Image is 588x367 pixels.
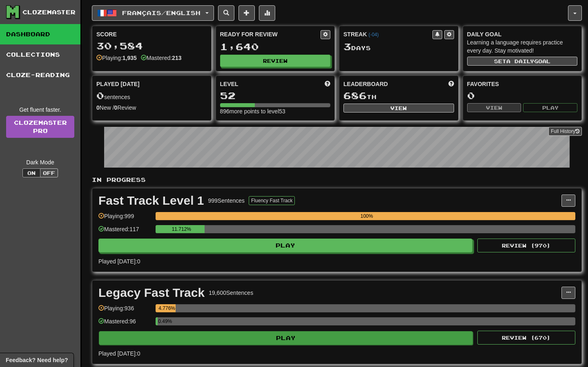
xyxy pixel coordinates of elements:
[96,80,140,88] span: Played [DATE]
[96,90,104,101] span: 0
[343,30,432,38] div: Streak
[477,239,575,252] button: Review (970)
[158,225,205,233] div: 11.712%
[238,5,255,21] button: Add sentence to collection
[99,331,473,345] button: Play
[220,91,331,101] div: 52
[6,158,74,166] div: Dark Mode
[220,80,238,88] span: Level
[220,107,331,115] div: 896 more points to level 53
[523,103,577,112] button: Play
[40,168,58,177] button: Off
[96,41,207,51] div: 30,584
[208,197,245,205] div: 999 Sentences
[220,42,331,52] div: 1,640
[343,80,388,88] span: Leaderboard
[477,331,575,345] button: Review (670)
[325,80,330,88] span: Score more points to level up
[92,176,582,184] p: In Progress
[98,317,151,331] div: Mastered: 96
[220,55,331,67] button: Review
[467,91,578,101] div: 0
[172,55,181,61] strong: 213
[467,57,578,66] button: Seta dailygoal
[98,258,140,265] span: Played [DATE]: 0
[158,304,176,312] div: 4.776%
[220,30,321,38] div: Ready for Review
[96,104,100,111] strong: 0
[98,239,472,252] button: Play
[467,30,578,38] div: Daily Goal
[448,80,454,88] span: This week in points, UTC
[343,91,454,101] div: th
[467,80,578,88] div: Favorites
[122,9,200,16] span: Français / English
[209,289,253,297] div: 19,600 Sentences
[548,127,582,136] button: Full History
[249,196,295,205] button: Fluency Fast Track
[96,30,207,38] div: Score
[467,103,521,112] button: View
[98,225,151,239] div: Mastered: 117
[259,5,275,21] button: More stats
[114,104,118,111] strong: 0
[6,356,68,364] span: Open feedback widget
[6,116,74,138] a: ClozemasterPro
[98,212,151,226] div: Playing: 999
[122,55,137,61] strong: 1,935
[218,5,234,21] button: Search sentences
[98,287,205,299] div: Legacy Fast Track
[158,212,575,220] div: 100%
[368,32,379,38] a: (-04)
[141,54,182,62] div: Mastered:
[96,54,137,62] div: Playing:
[467,38,578,55] div: Learning a language requires practice every day. Stay motivated!
[22,8,76,16] div: Clozemaster
[22,168,40,177] button: On
[98,195,204,207] div: Fast Track Level 1
[98,350,140,357] span: Played [DATE]: 0
[343,104,454,113] button: View
[98,304,151,318] div: Playing: 936
[96,104,207,112] div: New / Review
[343,42,454,52] div: Day s
[343,41,351,52] span: 3
[96,91,207,101] div: sentences
[92,5,214,21] button: Français/English
[506,58,534,64] span: a daily
[343,90,367,101] span: 686
[6,106,74,114] div: Get fluent faster.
